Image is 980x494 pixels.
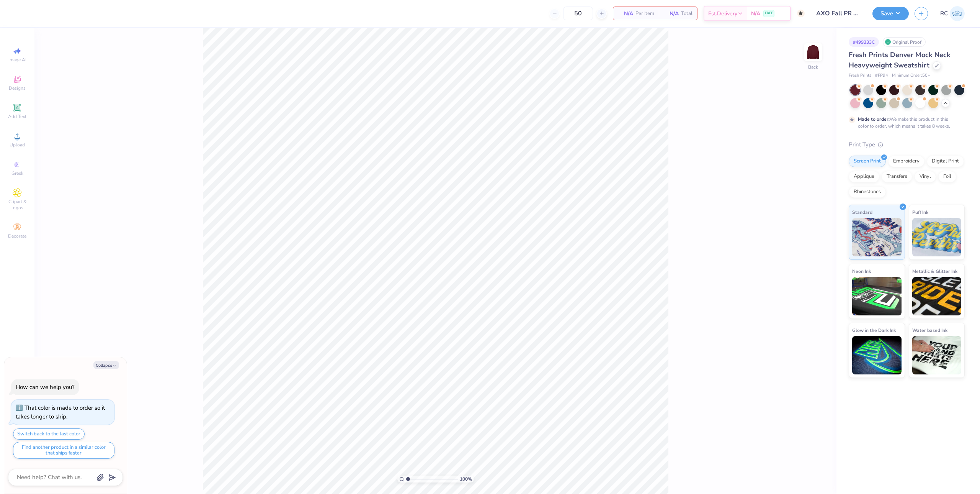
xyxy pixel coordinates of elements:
div: Embroidery [888,156,924,167]
span: Image AI [8,57,26,63]
strong: Made to order: [858,116,890,122]
div: How can we help you? [16,383,75,391]
span: Fresh Prints [849,72,871,79]
span: Neon Ink [852,267,871,275]
span: Minimum Order: 50 + [892,72,930,79]
span: Upload [10,142,25,148]
div: Digital Print [927,156,964,167]
span: Per Item [635,10,654,18]
button: Switch back to the last color [13,428,85,440]
img: Neon Ink [852,277,902,315]
span: Decorate [8,233,26,239]
span: N/A [751,10,760,18]
div: Original Proof [883,37,926,47]
div: Foil [938,171,956,182]
span: FREE [765,11,773,16]
img: Standard [852,218,902,256]
span: Metallic & Glitter Ink [912,267,957,275]
div: Print Type [849,140,965,149]
span: Total [681,10,693,18]
img: Rio Cabojoc [950,6,965,21]
span: Designs [9,85,26,91]
span: Water based Ink [912,326,947,334]
div: # 499333C [849,37,879,47]
div: We make this product in this color to order, which means it takes 8 weeks. [858,116,952,130]
div: Applique [849,171,879,182]
span: Standard [852,208,872,216]
button: Find another product in a similar color that ships faster [13,442,114,459]
a: RC [940,6,965,21]
span: RC [940,9,948,18]
span: # FP94 [875,72,888,79]
div: Vinyl [915,171,936,182]
img: Puff Ink [912,218,962,256]
div: Screen Print [849,156,886,167]
img: Back [805,44,821,60]
span: Greek [11,170,23,176]
span: Clipart & logos [4,199,31,211]
img: Metallic & Glitter Ink [912,277,962,315]
span: N/A [618,10,633,18]
span: Est. Delivery [708,10,737,18]
span: Add Text [8,113,26,120]
div: Back [808,64,818,71]
img: Water based Ink [912,336,962,374]
div: Rhinestones [849,186,886,198]
span: 100 % [460,476,472,483]
button: Save [872,7,909,20]
span: Puff Ink [912,208,928,216]
input: – – [563,7,593,20]
span: N/A [663,10,679,18]
div: Transfers [882,171,912,182]
button: Collapse [93,361,119,369]
input: Untitled Design [810,6,867,21]
img: Glow in the Dark Ink [852,336,902,374]
span: Fresh Prints Denver Mock Neck Heavyweight Sweatshirt [849,50,951,70]
div: That color is made to order so it takes longer to ship. [16,404,105,420]
span: Glow in the Dark Ink [852,326,896,334]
